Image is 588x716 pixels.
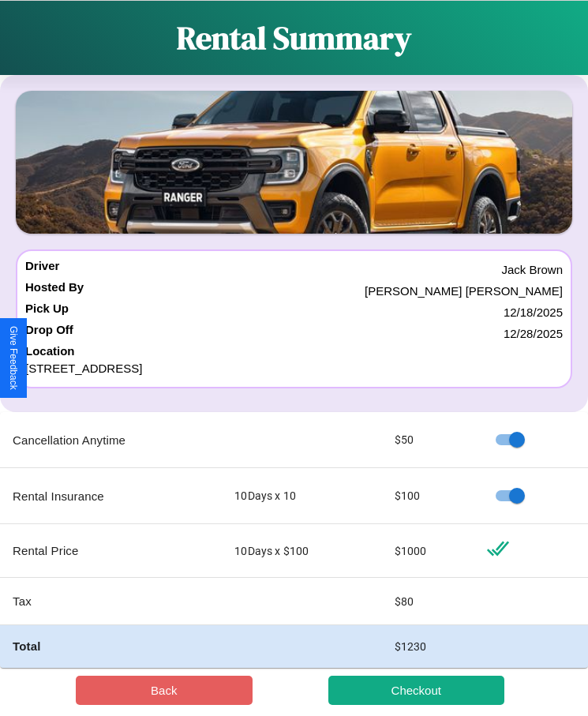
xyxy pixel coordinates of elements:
[25,358,563,379] p: [STREET_ADDRESS]
[25,302,69,323] h4: Pick Up
[382,524,474,578] td: $ 1000
[222,524,381,578] td: 10 Days x $ 100
[13,590,209,612] p: Tax
[328,676,505,705] button: Checkout
[382,625,474,668] td: $ 1230
[504,323,563,344] p: 12 / 28 / 2025
[76,676,253,705] button: Back
[382,578,474,625] td: $ 80
[25,280,84,302] h4: Hosted By
[13,540,209,561] p: Rental Price
[504,302,563,323] p: 12 / 18 / 2025
[222,468,381,524] td: 10 Days x 10
[177,17,411,59] h1: Rental Summary
[8,326,19,390] div: Give Feedback
[382,412,474,468] td: $ 50
[501,259,563,280] p: Jack Brown
[382,468,474,524] td: $ 100
[25,344,563,358] h4: Location
[13,429,209,451] p: Cancellation Anytime
[13,638,209,654] h4: Total
[25,259,59,280] h4: Driver
[365,280,563,302] p: [PERSON_NAME] [PERSON_NAME]
[25,323,73,344] h4: Drop Off
[13,485,209,507] p: Rental Insurance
